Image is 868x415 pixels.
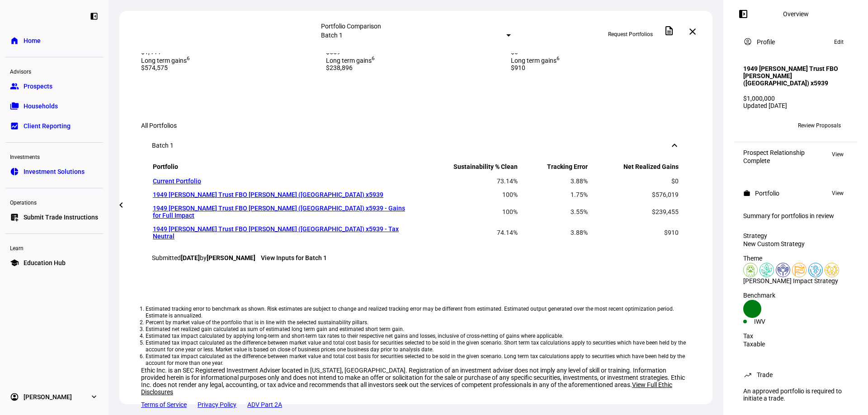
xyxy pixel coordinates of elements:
span: by [200,254,255,261]
a: pie_chartInvestment Solutions [5,163,103,181]
span: Home [24,36,41,45]
div: Learn [5,241,103,254]
a: 1949 [PERSON_NAME] Trust FBO [PERSON_NAME] ([GEOGRAPHIC_DATA]) x5939 - Gains for Full Impact [153,205,405,219]
eth-mat-symbol: home [10,36,19,45]
span: Long term gains [141,57,190,64]
eth-panel-overview-card-header: Trade [743,369,848,380]
span: [PERSON_NAME] [24,392,72,401]
a: Terms of Service [141,401,187,408]
img: womensRights.colored.svg [808,263,823,277]
td: $239,455 [589,202,679,222]
img: corporateEthics.custom.svg [825,263,839,277]
eth-mat-symbol: account_circle [10,392,19,401]
a: 1949 [PERSON_NAME] Trust FBO [PERSON_NAME] ([GEOGRAPHIC_DATA]) x5939 [153,191,383,198]
mat-icon: chevron_left [116,200,127,210]
span: Edit [834,37,844,47]
a: ADV Part 2A [247,401,282,408]
div: Strategy [743,232,848,239]
span: Review Proposals [798,118,841,133]
li: Estimated tracking error to benchmark as shown. Risk estimates are subject to change and realized... [146,306,686,319]
div: Portfolio [755,190,779,197]
span: View [832,188,844,199]
li: Percent by market value of the portfolio that is in line with the selected sustainability pillars. [146,319,686,326]
a: 1949 [PERSON_NAME] Trust FBO [PERSON_NAME] ([GEOGRAPHIC_DATA]) x5939 - Tax Neutral [153,225,399,240]
div: Operations [5,196,103,208]
th: Net Realized Gains [589,163,679,174]
span: Education Hub [24,258,66,267]
th: Tracking Error [519,163,588,174]
td: $0 [589,175,679,187]
strong: [DATE] [181,254,200,261]
span: Investment Solutions [24,167,85,176]
div: Complete [743,157,805,164]
div: An approved portfolio is required to initiate a trade. [738,384,854,406]
h4: 1949 [PERSON_NAME] Trust FBO [PERSON_NAME] ([GEOGRAPHIC_DATA]) x5939 [743,65,848,87]
span: View Full Ethic Disclosures [141,381,672,396]
eth-mat-symbol: folder_copy [10,102,19,111]
div: Theme [743,255,848,262]
div: Benchmark [743,292,848,299]
div: New Custom Strategy [743,240,848,247]
mat-icon: description [664,25,675,36]
a: folder_copyHouseholds [5,97,103,115]
div: Prospect Relationship [743,149,805,156]
button: Review Proposals [791,118,848,133]
mat-select-trigger: Batch 1 [321,32,343,39]
span: Prospects [24,82,52,91]
div: Ethic Inc. is an SEC Registered Investment Adviser located in [US_STATE], [GEOGRAPHIC_DATA]. Regi... [141,367,691,396]
span: Long term gains [511,57,560,64]
div: Investments [5,150,103,163]
img: humanRights.colored.svg [776,263,790,277]
th: Portfolio [153,163,415,174]
a: Current Portfolio [153,177,201,185]
span: Households [24,102,58,111]
img: animalWelfare.colored.svg [743,263,758,277]
span: +3 [761,122,767,129]
sup: 6 [187,56,190,62]
eth-mat-symbol: list_alt_add [10,213,19,222]
eth-mat-symbol: bid_landscape [10,121,19,131]
li: Estimated tax impact calculated by applying long-term and short-term tax rates to their respectiv... [146,333,686,340]
div: Taxable [743,340,848,348]
td: 3.88% [519,223,588,242]
button: Request Portfolios [601,27,660,42]
div: Overview [783,10,809,18]
td: $910 [589,223,679,242]
td: 1.75% [519,188,588,201]
div: Portfolio Comparison [321,23,511,30]
eth-mat-symbol: group [10,82,19,91]
a: groupProspects [5,77,103,95]
div: Submitted [152,254,680,261]
mat-icon: left_panel_open [738,9,749,19]
strong: [PERSON_NAME] [207,254,255,261]
div: $238,896 [326,64,500,71]
div: $574,575 [141,64,315,71]
span: Request Portfolios [608,27,653,42]
td: 73.14% [415,175,518,187]
div: $910 [511,64,685,71]
div: Trade [757,371,773,378]
mat-icon: keyboard_arrow_down [669,140,680,151]
eth-panel-overview-card-header: Portfolio [743,188,848,199]
div: All Portfolios [141,122,691,129]
img: lgbtqJustice.colored.svg [792,263,807,277]
sup: 6 [372,56,375,62]
td: $576,019 [589,188,679,201]
li: Estimated tax impact calculated as the difference between market value and total cost basis for s... [146,353,686,367]
div: Tax [743,332,848,340]
eth-mat-symbol: expand_more [90,392,99,401]
span: Long term gains [326,57,375,64]
button: View [827,149,848,160]
div: Batch 1 [152,142,174,149]
eth-mat-symbol: school [10,258,19,267]
td: 3.55% [519,202,588,222]
span: Client Reporting [24,121,71,131]
a: View Inputs for Batch 1 [261,254,327,261]
eth-mat-symbol: pie_chart [10,167,19,176]
div: Updated [DATE] [743,102,848,109]
li: Estimated tax impact calculated as the difference between market value and total cost basis for s... [146,340,686,353]
th: Sustainability % Clean [415,163,518,174]
button: View [827,188,848,199]
a: bid_landscapeClient Reporting [5,117,103,135]
div: Summary for portfolios in review [743,212,848,219]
